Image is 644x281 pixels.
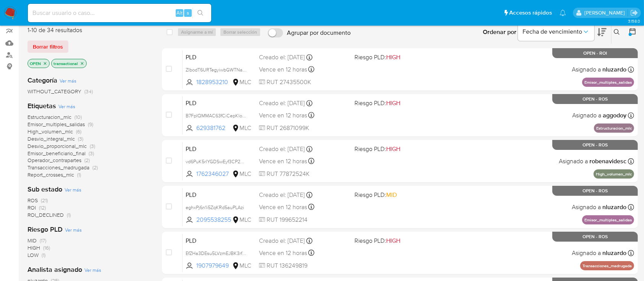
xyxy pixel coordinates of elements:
span: s [187,9,189,16]
a: Salir [630,9,638,17]
button: search-icon [193,8,208,18]
span: Alt [176,9,183,16]
p: aline.magdaleno@mercadolibre.com [584,9,628,16]
span: 3.158.0 [628,18,640,24]
a: Notificaciones [560,10,566,16]
span: Accesos rápidos [509,9,552,17]
input: Buscar usuario o caso... [28,8,211,18]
